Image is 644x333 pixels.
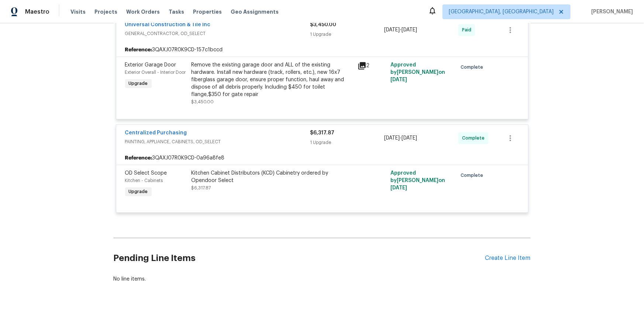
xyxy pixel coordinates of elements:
span: Upgrade [126,80,151,87]
span: Approved by [PERSON_NAME] on [390,171,445,190]
div: 3QAXJ07R0K9CD-0a96a8fe8 [116,151,528,165]
span: Geo Assignments [231,8,279,16]
span: OD Select Scope [125,171,167,176]
span: Upgrade [126,188,151,195]
span: Approved by [PERSON_NAME] on [390,62,445,82]
span: Complete [461,63,486,71]
span: Work Orders [126,8,160,16]
div: No line items. [114,275,531,283]
span: GENERAL_CONTRACTOR, OD_SELECT [125,30,310,37]
span: PAINTING, APPLIANCE, CABINETS, OD_SELECT [125,138,310,145]
span: Tasks [169,9,184,14]
span: [DATE] [390,185,407,190]
span: [DATE] [384,135,400,141]
span: Maestro [25,8,49,16]
span: [DATE] [402,27,417,32]
span: [DATE] [402,135,417,141]
span: Exterior Garage Door [125,62,176,68]
span: Visits [70,8,86,16]
h2: Pending Line Items [114,241,485,275]
span: Complete [461,172,486,179]
span: [PERSON_NAME] [588,8,633,16]
b: Reference: [125,154,152,162]
div: 1 Upgrade [310,139,385,146]
span: Properties [193,8,222,16]
span: [DATE] [384,27,400,32]
span: Exterior Overall - Interior Door [125,70,186,75]
span: $6,317.87 [192,186,211,190]
span: Paid [462,26,474,34]
span: [DATE] [390,77,407,82]
b: Reference: [125,46,152,54]
div: Remove the existing garage door and ALL of the existing hardware. Install new hardware (track, ro... [192,61,353,98]
span: $6,317.87 [310,130,335,135]
a: Centralized Purchasing [125,130,187,135]
div: Kitchen Cabinet Distributors (KCD) Cabinetry ordered by Opendoor Select [192,169,353,184]
span: - [384,26,417,34]
span: Projects [94,8,117,16]
span: $3,450.00 [192,100,214,104]
div: Create Line Item [485,255,531,262]
span: $3,450.00 [310,22,337,27]
div: 3QAXJ07R0K9CD-157c1bccd [116,43,528,56]
div: 2 [358,61,386,70]
span: - [384,134,417,142]
span: [GEOGRAPHIC_DATA], [GEOGRAPHIC_DATA] [449,8,554,16]
div: 1 Upgrade [310,31,385,38]
a: Universal Construction & Tile Inc [125,22,211,27]
span: Complete [462,134,488,142]
span: Kitchen - Cabinets [125,178,163,183]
